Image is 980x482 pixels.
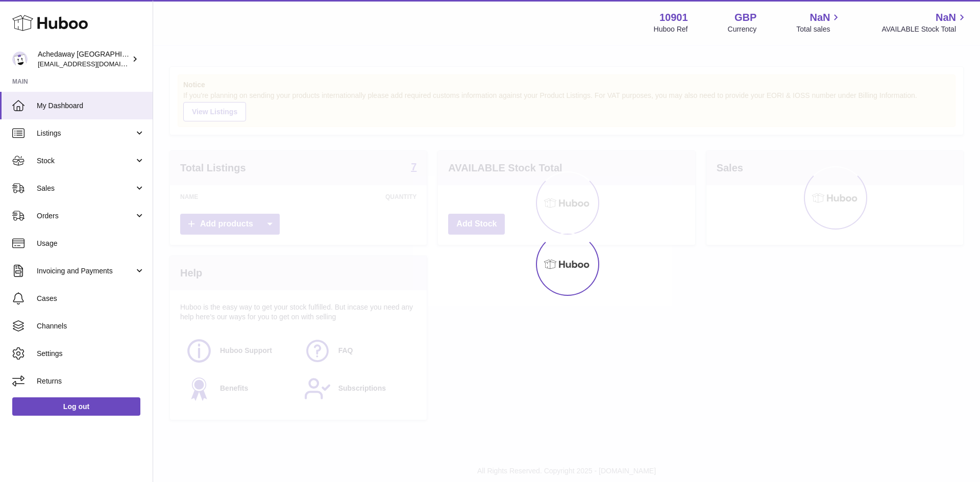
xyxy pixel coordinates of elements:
[810,11,830,24] span: NaN
[37,101,145,111] span: My Dashboard
[654,24,688,34] div: Huboo Ref
[37,376,145,386] span: Returns
[12,397,140,416] a: Log out
[881,24,968,34] span: AVAILABLE Stock Total
[936,11,956,24] span: NaN
[881,11,968,34] a: NaN AVAILABLE Stock Total
[37,156,134,166] span: Stock
[38,60,150,68] span: [EMAIL_ADDRESS][DOMAIN_NAME]
[796,11,842,34] a: NaN Total sales
[734,11,756,24] strong: GBP
[12,52,28,67] img: admin@newpb.co.uk
[659,11,688,24] strong: 10901
[37,239,145,248] span: Usage
[37,129,134,138] span: Listings
[37,349,145,359] span: Settings
[37,211,134,221] span: Orders
[37,294,145,303] span: Cases
[37,184,134,193] span: Sales
[796,24,842,34] span: Total sales
[37,266,134,276] span: Invoicing and Payments
[38,49,130,69] div: Achedaway [GEOGRAPHIC_DATA]
[37,321,145,331] span: Channels
[728,24,757,34] div: Currency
